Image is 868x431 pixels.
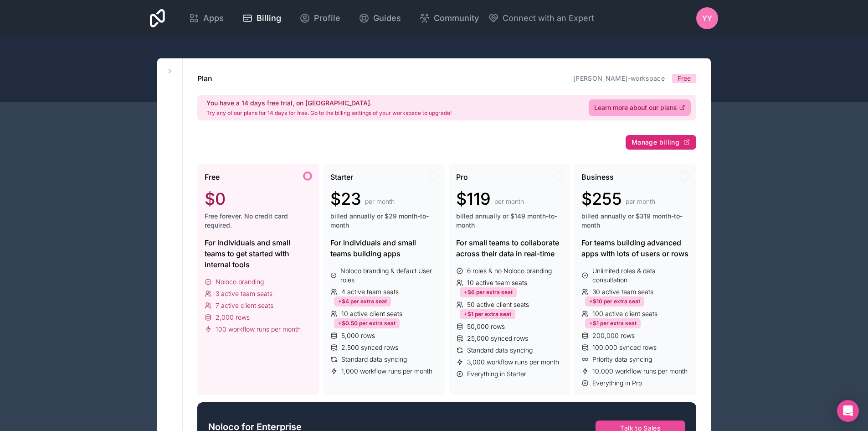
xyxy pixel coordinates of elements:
span: per month [365,197,395,206]
span: YY [702,13,712,24]
a: Guides [351,8,408,28]
span: billed annually or $319 month-to-month [581,212,689,230]
div: +$6 per extra seat [460,287,517,297]
span: 7 active client seats [216,301,273,310]
span: per month [626,197,655,206]
span: 6 roles & no Noloco branding [467,266,552,275]
div: Open Intercom Messenger [837,400,859,422]
span: billed annually or $149 month-to-month [456,212,564,230]
div: For teams building advanced apps with lots of users or rows [581,237,689,259]
span: 10,000 workflow runs per month [592,367,688,376]
span: Noloco branding [216,277,264,286]
span: Learn more about our plans [594,103,677,112]
div: +$0.50 per extra seat [334,318,400,328]
span: 1,000 workflow runs per month [341,367,432,376]
div: For individuals and small teams to get started with internal tools [205,237,312,270]
div: +$1 per extra seat [460,309,515,319]
span: Unlimited roles & data consultation [592,266,689,285]
span: Free [678,74,691,83]
span: Connect with an Expert [503,12,594,25]
span: Starter [330,171,353,182]
span: Pro [456,171,468,182]
a: [PERSON_NAME]-workspace [573,74,665,82]
span: Everything in Pro [592,379,642,388]
span: 100,000 synced rows [592,343,657,352]
h2: You have a 14 days free trial, on [GEOGRAPHIC_DATA]. [206,99,452,108]
span: 50 active client seats [467,300,529,309]
div: For small teams to collaborate across their data in real-time [456,237,564,259]
span: Billing [257,12,281,25]
span: 30 active team seats [592,287,653,296]
span: Apps [203,12,224,25]
span: Business [581,171,614,182]
span: Standard data syncing [341,355,407,364]
span: $23 [330,190,361,208]
span: 25,000 synced rows [467,334,528,343]
span: Priority data syncing [592,355,652,364]
span: Everything in Starter [467,369,526,379]
a: Learn more about our plans [589,99,691,116]
a: Community [412,8,486,28]
a: Billing [235,8,288,28]
span: $0 [205,190,226,208]
span: 5,000 rows [341,331,375,340]
span: Free [205,171,220,182]
span: 10 active team seats [467,278,527,287]
span: 100 workflow runs per month [216,325,301,334]
h1: Plan [197,73,212,84]
div: +$10 per extra seat [585,296,644,306]
span: $255 [581,190,622,208]
span: Community [434,12,479,25]
span: 2,000 rows [216,313,250,322]
span: 100 active client seats [592,309,657,318]
p: Try any of our plans for 14 days for free. Go to the billing settings of your workspace to upgrade! [206,109,452,117]
span: 200,000 rows [592,331,635,340]
span: 50,000 rows [467,322,505,331]
span: Free forever. No credit card required. [205,212,312,230]
a: Apps [181,8,231,28]
span: Standard data syncing [467,346,533,355]
span: per month [494,197,524,206]
span: 4 active team seats [341,287,399,296]
span: 2,500 synced rows [341,343,398,352]
span: Profile [314,12,340,25]
button: Connect with an Expert [488,12,594,25]
button: Manage billing [626,135,696,150]
span: Manage billing [632,138,679,146]
a: Profile [292,8,348,28]
span: 3 active team seats [216,289,272,298]
span: Noloco branding & default User roles [340,266,437,285]
div: +$4 per extra seat [334,296,391,306]
span: billed annually or $29 month-to-month [330,212,438,230]
span: 3,000 workflow runs per month [467,358,559,367]
span: 10 active client seats [341,309,402,318]
div: For individuals and small teams building apps [330,237,438,259]
span: $119 [456,190,491,208]
div: +$1 per extra seat [585,318,641,328]
span: Guides [373,12,401,25]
